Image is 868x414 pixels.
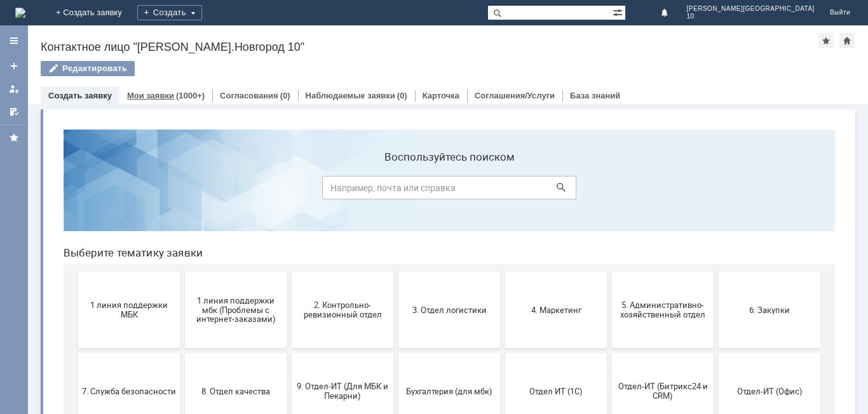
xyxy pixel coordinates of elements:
[238,152,340,229] button: 2. Контрольно-ревизионный отдел
[345,152,447,229] button: 3. Отдел логистики
[48,91,112,100] a: Создать заявку
[137,5,202,20] div: Создать
[562,262,656,281] span: Отдел-ИТ (Битрикс24 и CRM)
[132,315,233,391] button: Франчайзинг
[423,91,459,100] a: Карточка
[135,176,229,204] span: 1 линия поддержки мбк (Проблемы с интернет-заказами)
[15,8,25,18] img: logo
[456,185,550,195] span: 4. Маркетинг
[818,33,834,48] div: Добавить в избранное
[452,315,553,391] button: не актуален
[475,91,555,100] a: Соглашения/Услуги
[269,31,523,44] label: Воспользуйтесь поиском
[559,152,660,229] button: 5. Административно-хозяйственный отдел
[41,41,818,53] div: Контактное лицо "[PERSON_NAME].Новгород 10"
[687,13,815,20] span: 10
[132,234,233,310] button: 8. Отдел качества
[665,152,767,229] button: 6. Закупки
[456,348,550,357] span: не актуален
[345,315,447,391] button: [PERSON_NAME]. Услуги ИТ для МБК (оформляет L1)
[269,57,523,80] input: Например, почта или справка
[242,262,336,281] span: 9. Отдел-ИТ (Для МБК и Пекарни)
[687,5,815,13] span: [PERSON_NAME][GEOGRAPHIC_DATA]
[345,234,447,310] button: Бухгалтерия (для мбк)
[238,234,340,310] button: 9. Отдел-ИТ (Для МБК и Пекарни)
[562,181,656,200] span: 5. Административно-хозяйственный отдел
[127,91,174,100] a: Мои заявки
[349,267,443,276] span: Бухгалтерия (для мбк)
[29,267,123,276] span: 7. Служба безопасности
[176,91,205,100] div: (1000+)
[135,267,229,276] span: 8. Отдел качества
[25,315,126,391] button: Финансовый отдел
[669,185,763,195] span: 6. Закупки
[4,102,24,122] a: Мои согласования
[665,234,767,310] button: Отдел-ИТ (Офис)
[349,185,443,195] span: 3. Отдел логистики
[280,91,290,100] div: (0)
[452,234,553,310] button: Отдел ИТ (1С)
[613,6,625,18] span: Расширенный поиск
[10,127,782,140] header: Выберите тематику заявки
[25,152,126,229] button: 1 линия поддержки МБК
[349,338,443,367] span: [PERSON_NAME]. Услуги ИТ для МБК (оформляет L1)
[132,152,233,229] button: 1 линия поддержки мбк (Проблемы с интернет-заказами)
[306,91,395,100] a: Наблюдаемые заявки
[559,234,660,310] button: Отдел-ИТ (Битрикс24 и CRM)
[25,234,126,310] button: 7. Служба безопасности
[397,91,407,100] div: (0)
[669,267,763,276] span: Отдел-ИТ (Офис)
[242,344,336,363] span: Это соглашение не активно!
[456,267,550,276] span: Отдел ИТ (1С)
[238,315,340,391] button: Это соглашение не активно!
[242,181,336,200] span: 2. Контрольно-ревизионный отдел
[220,91,278,100] a: Согласования
[570,91,620,100] a: База знаний
[452,152,553,229] button: 4. Маркетинг
[15,8,25,18] a: Перейти на домашнюю страницу
[29,348,123,357] span: Финансовый отдел
[29,181,123,200] span: 1 линия поддержки МБК
[4,79,24,99] a: Мои заявки
[4,56,24,76] a: Создать заявку
[839,33,855,48] div: Сделать домашней страницей
[135,348,229,357] span: Франчайзинг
